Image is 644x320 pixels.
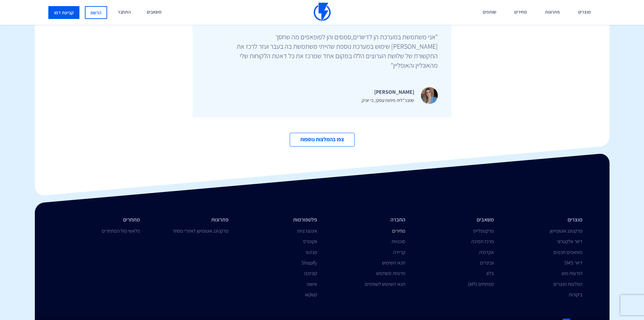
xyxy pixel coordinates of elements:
a: קשקאו [305,291,317,298]
li: החברה [327,216,406,224]
a: תנאי השימוש [382,259,405,266]
a: בלוג [486,270,494,276]
a: צפו בהמלצות נוספות [290,133,355,147]
li: פתרונות [150,216,229,224]
a: מרקטינג אוטומישן לאתרי מסחר [172,228,229,234]
a: אינטגרציות [297,228,317,234]
a: מג'נטו [306,249,317,255]
a: סוכנויות [391,238,405,244]
p: "אני משתמשת במערכת הן לדיוורים,סמסים והן לפופאפים מה שחסך [PERSON_NAME] שימוש במערכת נוספת שהייתי... [235,32,438,70]
a: מחירים [392,228,405,234]
a: המלצות מוצרים [553,281,582,287]
a: מרקטינג אוטומיישן [550,228,582,234]
a: אישופ [307,281,317,287]
li: מתחרים [62,216,140,224]
a: דיוור אלקטרוני [557,238,582,244]
a: הרשם [85,6,107,19]
a: מרכז תמיכה [471,238,494,244]
a: ביקורות [569,291,582,298]
a: קונימבו [304,270,317,276]
a: קריירה [393,249,405,255]
a: מרקטפלייס [473,228,494,234]
a: דיוור SMS [564,259,582,266]
a: קביעת דמו [48,6,79,19]
li: משאבים [415,216,494,224]
a: הודעות פוש [562,270,582,276]
a: מפתחים (API) [468,281,494,287]
span: סמנכ"לית פיתוח עסקי, בי יוניק [362,97,414,103]
a: תנאי השימוש לשותפים [365,281,405,287]
a: פלאשי מול המתחרים [102,228,140,234]
a: וובינרים [480,259,494,266]
a: אקדמיה [479,249,494,255]
li: פלטפורמות [239,216,317,224]
a: Shopify [302,259,317,266]
li: מוצרים [504,216,582,224]
a: פרטיות משתמש [376,270,405,276]
a: ווקומרס [303,238,317,244]
p: [PERSON_NAME] [362,87,414,97]
a: פופאפים חכמים [553,249,582,255]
